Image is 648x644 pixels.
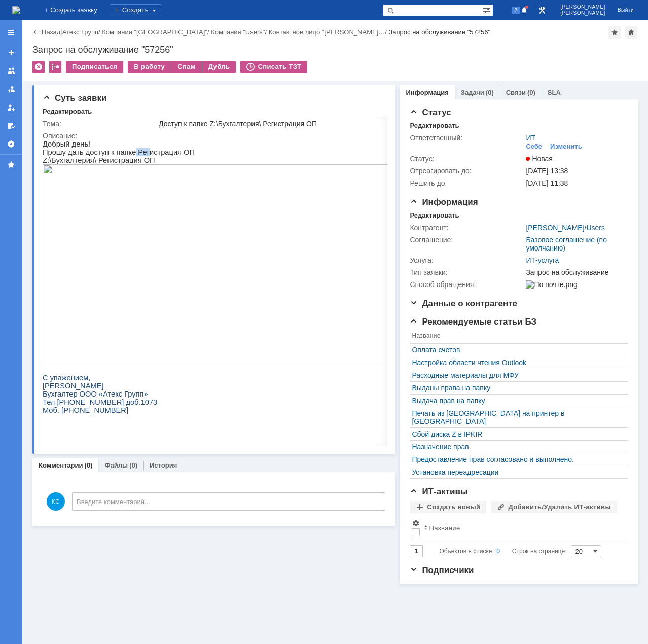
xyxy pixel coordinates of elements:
[625,26,637,39] div: Сделать домашней страницей
[412,371,621,379] a: Расходные материалы для МФУ
[439,545,566,557] i: Строк на странице:
[269,28,385,36] a: Контактное лицо "[PERSON_NAME]…
[410,268,524,276] div: Тип заявки:
[406,89,448,96] a: Информация
[412,468,621,476] a: Установка переадресации
[412,409,621,425] a: Печать из [GEOGRAPHIC_DATA] на принтер в [GEOGRAPHIC_DATA]
[102,28,207,36] a: Компания "[GEOGRAPHIC_DATA]"
[483,5,493,14] span: Расширенный поиск
[32,45,638,55] div: Запрос на обслуживание "57256"
[60,28,62,35] div: |
[461,89,484,96] a: Задачи
[410,317,536,327] span: Рекомендуемые статьи БЗ
[429,524,460,532] div: Название
[3,81,19,97] a: Заявки в моей ответственности
[412,519,420,527] span: Настройки
[412,443,621,451] a: Назначение прав.
[150,461,177,469] a: История
[410,197,478,207] span: Информация
[12,6,20,14] a: Перейти на домашнюю страницу
[43,132,398,140] div: Описание:
[102,28,211,36] div: /
[410,487,467,496] span: ИТ-активы
[526,224,605,232] div: /
[12,6,20,14] img: logo
[496,545,500,557] div: 0
[410,122,459,130] div: Редактировать
[526,179,568,187] span: [DATE] 11:38
[526,167,568,175] span: [DATE] 13:38
[410,155,524,163] div: Статус:
[526,142,542,151] div: Себе
[85,461,93,469] div: (0)
[129,461,137,469] div: (0)
[43,93,106,103] span: Суть заявки
[3,99,19,116] a: Мои заявки
[527,89,535,96] div: (0)
[3,136,19,152] a: Настройки
[410,224,524,232] div: Контрагент:
[104,461,128,469] a: Файлы
[548,89,561,96] a: SLA
[526,134,535,142] a: ИТ
[211,28,265,36] a: Компания "Users"
[43,120,157,128] div: Тема:
[422,517,623,541] th: Название
[211,28,269,36] div: /
[410,236,524,244] div: Соглашение:
[506,89,526,96] a: Связи
[608,26,621,39] div: Добавить в избранное
[32,61,45,73] div: Удалить
[39,461,83,469] a: Комментарии
[412,397,621,405] a: Выдача прав на папку
[526,256,559,264] a: ИТ-услуга
[62,28,98,36] a: Атекс Групп
[62,28,102,36] div: /
[412,455,621,463] a: Предоставление прав согласовано и выполнено.
[410,108,451,117] span: Статус
[586,224,605,232] a: Users
[410,179,524,187] div: Решить до:
[526,224,584,232] a: [PERSON_NAME]
[3,118,19,134] a: Мои согласования
[3,45,19,61] a: Создать заявку
[47,492,65,511] span: КС
[526,280,577,289] img: По почте.png
[410,330,623,344] th: Название
[412,346,621,354] a: Оплата счетов
[410,299,517,308] span: Данные о контрагенте
[560,4,605,10] span: [PERSON_NAME]
[410,211,459,220] div: Редактировать
[159,120,395,128] div: Доступ к папке Z:\Бухгалтерия\ Регистрация ОП
[410,167,524,175] div: Отреагировать до:
[412,384,621,392] a: Выданы права на папку
[412,430,621,438] a: Сбой диска Z в IPKIR
[410,280,524,289] div: Способ обращения:
[410,256,524,264] div: Услуга:
[410,565,474,575] span: Подписчики
[526,236,607,252] a: Базовое соглашение (по умолчанию)
[486,89,494,96] div: (0)
[439,548,493,555] span: Объектов в списке:
[550,142,582,151] div: Изменить
[3,63,19,79] a: Заявки на командах
[560,10,605,16] span: [PERSON_NAME]
[389,28,491,36] div: Запрос на обслуживание "57256"
[269,28,389,36] div: /
[526,268,623,276] div: Запрос на обслуживание
[536,4,548,16] a: Перейти в интерфейс администратора
[110,4,161,16] div: Создать
[412,359,621,367] a: Настройка области чтения Outlook
[512,7,521,14] span: 2
[410,134,524,142] div: Ответственный:
[526,155,553,163] span: Новая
